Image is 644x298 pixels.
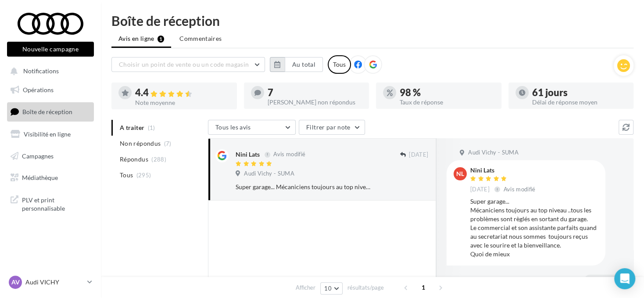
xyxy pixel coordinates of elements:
span: [DATE] [409,151,428,159]
button: Tous les avis [208,120,296,135]
span: Audi Vichy - SUMA [244,170,294,178]
a: Boîte de réception [5,102,96,121]
span: Audi Vichy - SUMA [468,149,519,157]
div: Délai de réponse moyen [532,99,627,105]
span: (288) [151,156,166,163]
a: Opérations [5,81,96,99]
div: Tous [328,55,351,74]
span: Choisir un point de vente ou un code magasin [119,61,249,68]
span: Non répondus [120,139,161,148]
span: Avis modifié [504,186,536,193]
span: PLV et print personnalisable [22,194,90,213]
div: Note moyenne [135,100,230,106]
span: Visibilité en ligne [24,130,71,138]
div: 7 [268,88,362,97]
p: Audi VICHY [25,278,84,287]
button: Au total [270,57,323,72]
div: Boîte de réception [111,14,633,27]
span: [DATE] [470,186,490,194]
span: Tous [120,171,133,180]
span: Opérations [23,86,54,93]
div: Super garage... Mécaniciens toujours au top niveau ..tous les problèmes sont règlés en sortant du... [236,183,371,191]
span: Avis modifié [273,151,305,158]
span: Campagnes [22,152,54,159]
a: Visibilité en ligne [5,125,96,144]
button: Nouvelle campagne [7,42,94,57]
a: AV Audi VICHY [7,274,94,291]
button: Choisir un point de vente ou un code magasin [111,57,265,72]
span: (295) [136,172,151,179]
span: Répondus [120,155,148,164]
div: Nini Lats [236,150,260,159]
span: Médiathèque [22,174,58,181]
div: [PERSON_NAME] non répondus [268,99,362,105]
a: PLV et print personnalisable [5,190,96,216]
span: Boîte de réception [22,108,72,115]
span: Tous les avis [215,123,251,131]
div: Taux de réponse [400,99,494,105]
span: Afficher [296,284,315,292]
button: Filtrer par note [299,120,365,135]
span: 1 [416,280,430,294]
div: Super garage... Mécaniciens toujours au top niveau ..tous les problèmes sont règlés en sortant du... [470,197,598,259]
a: Campagnes [5,147,96,165]
span: Commentaires [179,35,222,42]
div: Nini Lats [470,167,537,173]
span: NL [456,169,464,178]
div: 98 % [400,88,494,97]
button: 10 [320,282,343,294]
a: Médiathèque [5,169,96,187]
span: (7) [164,140,172,147]
span: résultats/page [347,284,384,292]
span: Notifications [23,68,59,75]
span: 10 [324,285,332,292]
span: AV [11,278,20,287]
div: Open Intercom Messenger [614,268,635,289]
div: 4.4 [135,88,230,98]
button: Au total [285,57,323,72]
div: 61 jours [532,88,627,97]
